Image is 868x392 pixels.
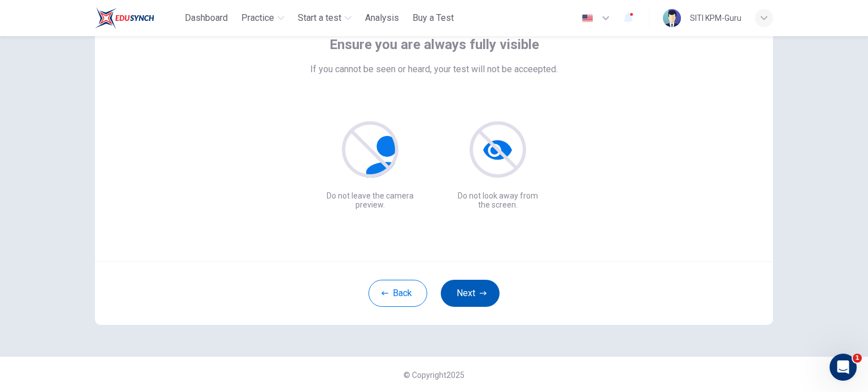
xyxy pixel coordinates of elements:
span: Dashboard [185,11,228,25]
img: Profile picture [663,9,681,27]
button: Start a test [293,8,356,28]
div: SITI KPM-Guru [690,11,741,25]
span: Start a test [298,11,341,25]
button: Next [441,280,500,307]
img: en [580,14,594,23]
p: Do not look away from the screen. [452,191,544,209]
span: Analysis [365,11,399,25]
button: Back [368,280,427,307]
span: Ensure you are always fully visible [329,36,539,54]
iframe: Intercom live chat [830,354,857,381]
span: If you cannot be seen or heard, your test will not be acceepted. [310,63,558,76]
img: ELTC logo [95,7,154,29]
span: © Copyright 2025 [403,371,465,380]
button: Analysis [361,8,403,28]
button: Dashboard [180,8,232,28]
button: Practice [237,8,289,28]
span: 1 [853,354,862,363]
span: Practice [241,11,274,25]
span: Buy a Test [413,11,454,25]
a: ELTC logo [95,7,180,29]
button: Buy a Test [408,8,458,28]
p: Do not leave the camera preview. [324,191,416,209]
